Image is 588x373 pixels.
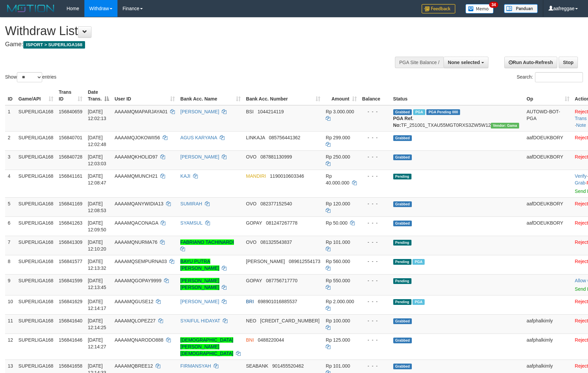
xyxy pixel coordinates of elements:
[114,135,160,140] span: AAAAMQJOKOWII56
[5,236,16,255] td: 7
[326,278,350,283] span: Rp 550.000
[362,108,388,115] div: - - -
[261,201,292,206] span: Copy 082377152540 to clipboard
[393,116,413,128] b: PGA Ref. No:
[272,363,304,369] span: Copy 901455520462 to clipboard
[362,239,388,246] div: - - -
[16,334,56,360] td: SUPERLIGA168
[326,318,350,323] span: Rp 100.000
[326,135,350,140] span: Rp 299.000
[88,299,106,311] span: [DATE] 12:14:17
[517,72,583,82] label: Search:
[524,314,572,334] td: aafphalkimly
[270,173,304,179] span: Copy 1190010603346 to clipboard
[17,72,42,82] select: Showentries
[246,337,254,343] span: BNI
[88,220,106,232] span: [DATE] 12:09:50
[16,150,56,170] td: SUPERLIGA168
[258,337,284,343] span: Copy 0488220044 to clipboard
[426,109,460,115] span: PGA Pending
[362,363,388,369] div: - - -
[56,86,85,105] th: Trans ID: activate to sort column ascending
[59,278,82,283] span: 156841599
[59,239,82,245] span: 156841309
[246,109,254,114] span: BSI
[59,337,82,343] span: 156841646
[413,109,425,115] span: Marked by aafsoycanthlai
[5,150,16,170] td: 3
[16,274,56,295] td: SUPERLIGA168
[5,170,16,197] td: 4
[5,131,16,150] td: 2
[465,4,494,13] img: Button%20Memo.svg
[422,4,455,13] img: Feedback.jpg
[16,217,56,236] td: SUPERLIGA168
[59,318,82,323] span: 156841640
[16,197,56,217] td: SUPERLIGA168
[85,86,112,105] th: Date Trans.: activate to sort column descending
[326,220,348,226] span: Rp 50.000
[524,334,572,360] td: aafphalkimly
[524,86,572,105] th: Op: activate to sort column ascending
[362,200,388,207] div: - - -
[258,299,297,304] span: Copy 698901016885537 to clipboard
[59,201,82,206] span: 156841169
[16,105,56,132] td: SUPERLIGA168
[393,364,412,369] span: Grabbed
[393,278,411,284] span: Pending
[362,277,388,284] div: - - -
[5,197,16,217] td: 5
[114,239,157,245] span: AAAAMQNURMA76
[114,154,158,160] span: AAAAMQKHOLID97
[504,4,538,13] img: panduan.png
[88,109,106,121] span: [DATE] 12:02:13
[326,154,350,160] span: Rp 250.000
[180,259,219,271] a: BAYU PUTRA [PERSON_NAME]
[260,318,320,323] span: Copy 5859459223534313 to clipboard
[362,220,388,226] div: - - -
[524,150,572,170] td: aafDOEUKBORY
[5,255,16,274] td: 8
[114,299,153,304] span: AAAAMQGUSE12
[88,173,106,185] span: [DATE] 12:08:47
[524,105,572,132] td: AUTOWD-BOT-PGA
[524,131,572,150] td: aafDOEUKBORY
[326,201,350,206] span: Rp 120.000
[246,135,265,140] span: LINKAJA
[323,86,359,105] th: Amount: activate to sort column ascending
[114,337,163,343] span: AAAAMQNARODO888
[5,274,16,295] td: 9
[180,318,220,323] a: SYAIFUL HIDAYAT
[180,299,219,304] a: [PERSON_NAME]
[5,24,385,38] h1: Withdraw List
[395,57,444,68] div: PGA Site Balance /
[393,318,412,324] span: Grabbed
[266,278,297,283] span: Copy 087756717770 to clipboard
[16,236,56,255] td: SUPERLIGA168
[88,201,106,213] span: [DATE] 12:08:53
[16,86,56,105] th: Game/API: activate to sort column ascending
[114,318,155,323] span: AAAAMQLOPEZ27
[269,135,300,140] span: Copy 085756441362 to clipboard
[180,239,234,245] a: FABRIANO TACHINARDI
[491,123,519,128] span: Vendor URL: https://trx31.1velocity.biz
[88,154,106,166] span: [DATE] 12:03:03
[524,217,572,236] td: aafDOEUKBORY
[5,334,16,360] td: 12
[412,259,424,265] span: Marked by aafheankoy
[326,109,354,114] span: Rp 3.000.000
[180,154,219,160] a: [PERSON_NAME]
[412,299,424,305] span: Marked by aafsengchandara
[448,60,480,65] span: None selected
[246,363,268,369] span: SEABANK
[16,295,56,314] td: SUPERLIGA168
[16,170,56,197] td: SUPERLIGA168
[88,278,106,290] span: [DATE] 12:13:45
[246,299,254,304] span: BRI
[393,135,412,141] span: Grabbed
[114,201,163,206] span: AAAAMQANYWIDIA13
[393,240,411,246] span: Pending
[112,86,178,105] th: User ID: activate to sort column ascending
[5,3,56,13] img: MOTION_logo.png
[504,57,557,68] a: Run Auto-Refresh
